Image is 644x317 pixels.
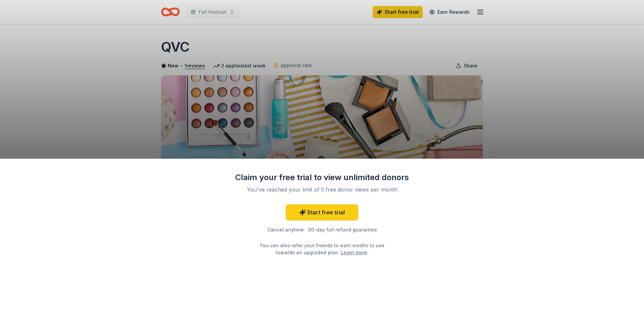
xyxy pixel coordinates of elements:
[235,226,409,234] div: Cancel anytime · 30-day full refund guarantee
[341,249,367,256] a: Learn more
[235,172,409,183] div: Claim your free trial to view unlimited donors
[286,204,358,220] a: Start free trial
[243,186,401,194] div: You've reached your limit of 5 free donor views per month
[254,242,390,256] div: You can also refer your friends to earn credits to use towards an upgraded plan. .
